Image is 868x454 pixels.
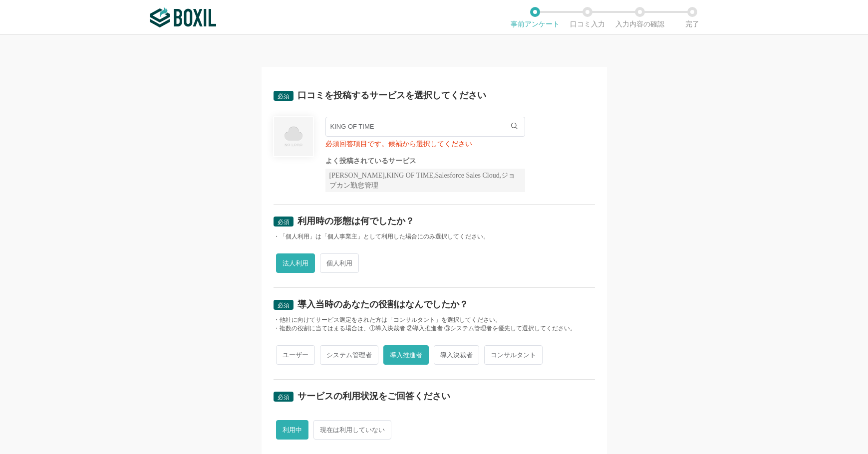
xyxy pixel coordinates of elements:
span: 個人利用 [320,253,359,273]
div: 口コミを投稿するサービスを選択してください [297,91,486,100]
li: 入力内容の確認 [614,7,666,28]
span: コンサルタント [484,345,543,365]
div: ・他社に向けてサービス選定をされた方は「コンサルタント」を選択してください。 [274,316,595,324]
div: 必須回答項目です。候補から選択してください [325,141,525,148]
div: [PERSON_NAME],KING OF TIME,Salesforce Sales Cloud,ジョブカン勤怠管理 [325,169,525,192]
li: 事前アンケート [509,7,562,28]
input: サービス名で検索 [325,117,525,137]
span: ユーザー [276,345,315,365]
span: 必須 [278,394,289,401]
div: よく投稿されているサービス [325,158,525,165]
span: 必須 [278,93,289,100]
span: 導入推進者 [383,345,429,365]
span: 導入決裁者 [434,345,479,365]
span: 利用中 [276,420,308,440]
div: ・複数の役割に当てはまる場合は、①導入決裁者 ②導入推進者 ③システム管理者を優先して選択してください。 [274,324,595,333]
span: システム管理者 [320,345,378,365]
li: 完了 [666,7,719,28]
span: 現在は利用していない [313,420,391,440]
div: ・「個人利用」は「個人事業主」として利用した場合にのみ選択してください。 [274,232,595,241]
div: 導入当時のあなたの役割はなんでしたか？ [297,300,468,309]
span: 必須 [278,219,289,226]
div: サービスの利用状況をご回答ください [297,392,450,401]
span: 必須 [278,302,289,309]
span: 法人利用 [276,253,315,273]
li: 口コミ入力 [562,7,614,28]
div: 利用時の形態は何でしたか？ [297,217,414,226]
img: ボクシルSaaS_ロゴ [150,7,216,27]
